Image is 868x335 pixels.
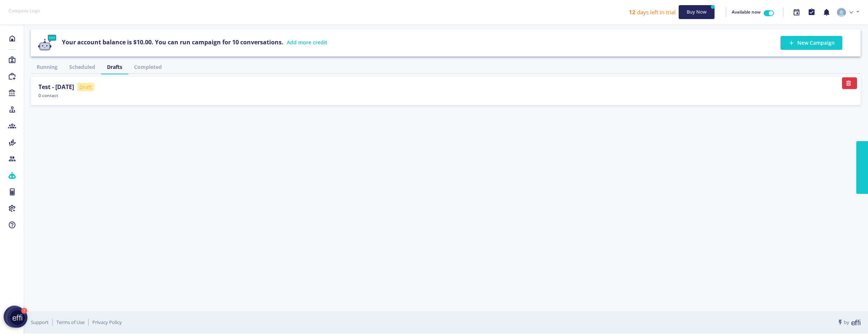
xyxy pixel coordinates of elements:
div: 7 [21,308,27,314]
img: chatbot.7badfde.png [38,35,57,51]
button: Buy Now [679,5,715,19]
img: svg+xml;base64,PHN2ZyB4bWxucz0iaHR0cDovL3d3dy53My5vcmcvMjAwMC9zdmciIHdpZHRoPSI4MS4zODIiIGhlaWdodD... [837,8,846,17]
a: Completed [128,60,168,74]
a: Privacy Policy [92,319,122,325]
span: Test - [DATE] [38,83,74,91]
a: Scheduled [63,60,101,74]
span: Available now [732,9,761,15]
span: Draft [77,83,94,91]
a: Terms of Use [56,319,85,325]
button: New Campaign [780,36,842,50]
a: Drafts [101,60,128,74]
img: company-logo-placeholder.1a1b062.png [6,6,42,16]
a: Support [31,319,49,325]
div: Open Checklist, remaining modules: 7 [7,308,27,328]
h5: Your account balance is $10.00. You can run campaign for 10 conversations. [62,39,283,46]
button: launcher-image-alternative-text [7,308,27,328]
b: 12 [629,8,635,16]
a: Running [31,60,63,74]
a: Add more credit [285,39,329,46]
span: by [837,319,861,326]
img: launcher-image-alternative-text [10,310,25,325]
h5: 0 contact [38,93,58,98]
span: days left in trial [637,8,676,16]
